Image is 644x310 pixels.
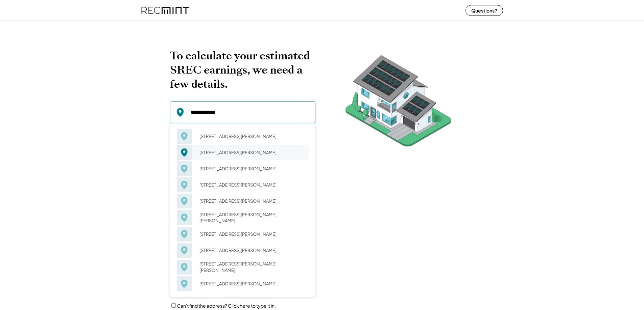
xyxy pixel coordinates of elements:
div: [STREET_ADDRESS][PERSON_NAME] [195,229,309,239]
label: Can't find the address? Click here to type it in. [177,303,276,309]
div: [STREET_ADDRESS][PERSON_NAME][PERSON_NAME] [195,259,309,275]
button: Questions? [466,5,503,16]
div: [STREET_ADDRESS][PERSON_NAME] [195,246,309,255]
div: [STREET_ADDRESS][PERSON_NAME] [195,164,309,173]
div: [STREET_ADDRESS][PERSON_NAME] [195,132,309,141]
img: recmint-logotype%403x%20%281%29.jpeg [141,1,189,19]
h2: To calculate your estimated SREC earnings, we need a few details. [170,49,315,91]
div: [STREET_ADDRESS][PERSON_NAME] [195,196,309,206]
div: [STREET_ADDRESS][PERSON_NAME] [195,279,309,288]
div: [STREET_ADDRESS][PERSON_NAME] [195,180,309,190]
div: [STREET_ADDRESS][PERSON_NAME] [195,148,309,157]
img: RecMintArtboard%207.png [332,49,464,157]
div: [STREET_ADDRESS][PERSON_NAME][PERSON_NAME] [195,210,309,225]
